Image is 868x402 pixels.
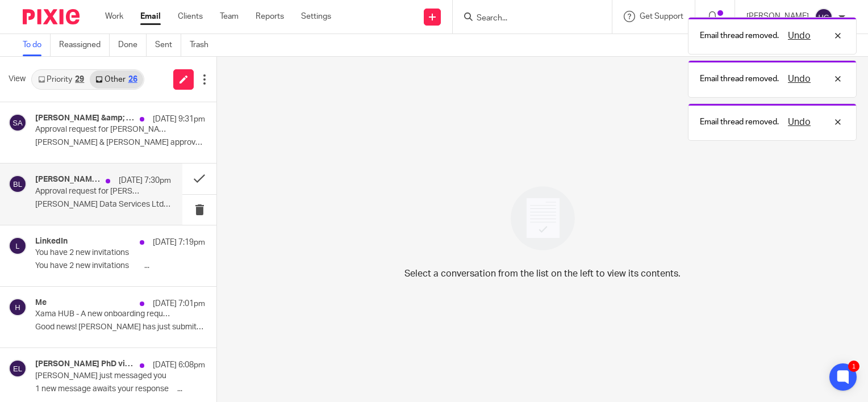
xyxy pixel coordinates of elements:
[35,125,171,135] p: Approval request for [PERSON_NAME] & [PERSON_NAME] is complete
[119,175,171,186] p: [DATE] 7:30pm
[35,200,171,210] p: [PERSON_NAME] Data Services Ltd approved the...
[35,323,205,332] p: Good news! [PERSON_NAME] has just submitted...
[35,298,47,308] h4: Me
[153,298,205,309] p: [DATE] 7:01pm
[9,73,26,85] span: View
[118,34,147,56] a: Done
[153,114,205,125] p: [DATE] 9:31pm
[23,9,80,24] img: Pixie
[220,11,239,22] a: Team
[256,11,284,22] a: Reports
[301,11,331,22] a: Settings
[700,30,779,41] p: Email thread removed.
[59,34,110,56] a: Reassigned
[700,73,779,85] p: Email thread removed.
[35,175,100,185] h4: [PERSON_NAME] Data Services Ltd
[35,371,171,381] p: [PERSON_NAME] just messaged you
[700,116,779,128] p: Email thread removed.
[35,187,144,196] p: Approval request for [PERSON_NAME] Data Services Ltd is complete
[404,267,681,280] p: Select a conversation from the list on the left to view its contents.
[153,359,205,371] p: [DATE] 6:08pm
[35,309,171,319] p: Xama HUB - A new onboarding request has been returned
[75,76,84,83] div: 29
[848,361,859,372] div: 1
[23,34,51,56] a: To do
[35,359,134,369] h4: [PERSON_NAME] PhD via LinkedIn
[178,11,203,22] a: Clients
[32,70,90,89] a: Priority29
[35,384,205,394] p: 1 new message awaits your response ͏ ͏ ͏ ͏ ͏...
[35,114,134,123] h4: [PERSON_NAME] &amp; [PERSON_NAME]
[784,29,814,43] button: Undo
[35,261,205,271] p: You have 2 new invitations ͏ ͏ ͏ ͏ ͏ ͏ ͏ ͏ ͏...
[35,237,68,246] h4: LinkedIn
[784,115,814,129] button: Undo
[9,298,27,316] img: svg%3E
[153,237,205,248] p: [DATE] 7:19pm
[9,359,27,378] img: svg%3E
[503,179,582,258] img: image
[9,237,27,255] img: svg%3E
[105,11,123,22] a: Work
[784,72,814,86] button: Undo
[140,11,161,22] a: Email
[35,248,171,258] p: You have 2 new invitations
[90,70,143,89] a: Other26
[35,138,205,148] p: [PERSON_NAME] & [PERSON_NAME] approved the...
[815,8,833,26] img: svg%3E
[9,175,27,193] img: svg%3E
[9,114,27,132] img: svg%3E
[128,76,137,83] div: 26
[190,34,217,56] a: Trash
[155,34,181,56] a: Sent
